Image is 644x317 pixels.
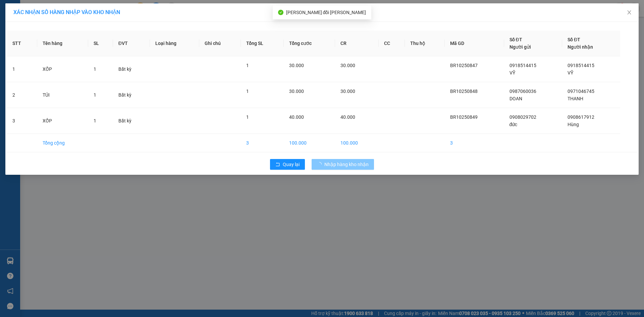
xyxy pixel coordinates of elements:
[627,10,632,15] span: close
[246,114,249,120] span: 1
[37,31,88,56] th: Tên hàng
[340,63,355,68] span: 30.000
[568,70,573,75] span: VỸ
[312,159,374,170] button: Nhập hàng kho nhận
[241,134,284,152] td: 3
[284,134,335,152] td: 100.000
[275,162,280,167] span: rollback
[450,63,478,68] span: BR10250847
[37,82,88,108] td: TÚI
[6,22,53,31] div: 0909723235
[450,89,478,94] span: BR10250848
[6,6,16,13] span: Gửi:
[283,161,300,168] span: Quay lại
[278,10,283,15] span: check-circle
[57,22,104,30] div: Thuy
[94,66,96,72] span: 1
[241,31,284,56] th: Tổng SL
[445,31,504,56] th: Mã GD
[113,56,150,82] td: Bất kỳ
[335,134,379,152] td: 100.000
[13,9,120,15] span: XÁC NHẬN SỐ HÀNG NHẬP VÀO KHO NHẬN
[199,31,241,56] th: Ghi chú
[317,162,324,167] span: loading
[405,31,445,56] th: Thu hộ
[289,63,304,68] span: 30.000
[284,31,335,56] th: Tổng cước
[57,6,104,22] div: Hàng Bà Rịa
[509,96,522,101] span: DOAN
[509,122,518,127] span: đức
[246,63,249,68] span: 1
[509,70,515,75] span: VỸ
[7,82,37,108] td: 2
[509,37,522,42] span: Số ĐT
[6,14,53,22] div: Huong
[37,108,88,134] td: XỐP
[6,6,53,14] div: 93 NTB Q1
[340,89,355,94] span: 30.000
[445,134,504,152] td: 3
[57,30,104,39] div: 0784870220
[450,114,478,120] span: BR10250849
[509,63,536,68] span: 0918514415
[335,31,379,56] th: CR
[324,161,369,168] span: Nhập hàng kho nhận
[6,31,53,47] div: 143 D7 Tan My HCM
[289,114,304,120] span: 40.000
[246,89,249,94] span: 1
[509,114,536,120] span: 0908029702
[7,31,37,56] th: STT
[113,31,150,56] th: ĐVT
[509,44,531,50] span: Người gửi
[568,122,579,127] span: Hùng
[37,134,88,152] td: Tổng cộng
[113,82,150,108] td: Bất kỳ
[286,10,366,15] span: [PERSON_NAME] đổi [PERSON_NAME]
[7,56,37,82] td: 1
[289,89,304,94] span: 30.000
[88,31,113,56] th: SL
[568,44,593,50] span: Người nhận
[568,37,580,42] span: Số ĐT
[509,89,536,94] span: 0987060036
[379,31,405,56] th: CC
[7,108,37,134] td: 3
[150,31,199,56] th: Loại hàng
[620,3,639,22] button: Close
[113,108,150,134] td: Bất kỳ
[568,96,583,101] span: THANH
[340,114,355,120] span: 40.000
[57,6,73,13] span: Nhận:
[568,89,594,94] span: 0971046745
[94,118,96,123] span: 1
[568,114,594,120] span: 0908617912
[270,159,305,170] button: rollbackQuay lại
[94,92,96,98] span: 1
[568,63,594,68] span: 0918514415
[37,56,88,82] td: XỐP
